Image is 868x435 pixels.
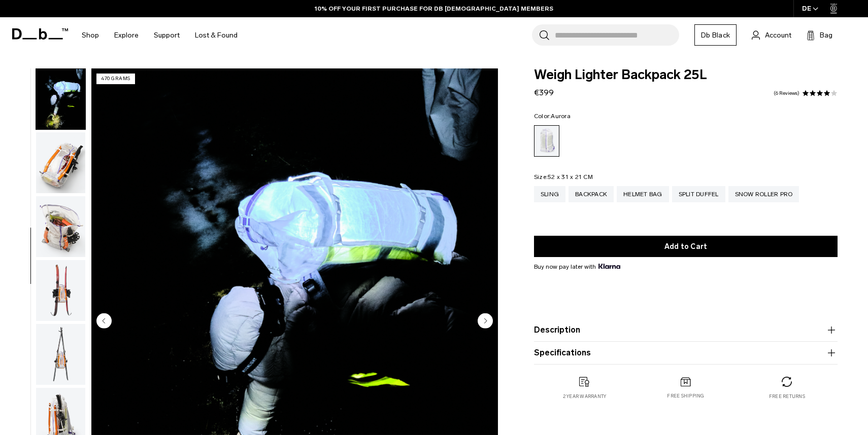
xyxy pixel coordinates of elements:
span: Account [765,30,791,41]
a: 6 reviews [774,91,799,96]
a: Snow Roller Pro [728,186,799,202]
p: Free shipping [667,392,704,400]
span: Bag [820,30,832,41]
a: Shop [82,17,99,53]
span: €399 [534,88,554,97]
a: Explore [114,17,139,53]
button: Weigh Lighter Backpack 25L Aurora [36,68,86,130]
p: 470 grams [96,74,135,84]
a: Split Duffel [672,186,725,202]
span: Buy now pay later with [534,262,620,271]
img: Weigh_Lighter_Backpack_25L_6.png [36,132,85,193]
img: {"height" => 20, "alt" => "Klarna"} [598,264,620,269]
button: Next slide [478,313,493,331]
img: Weigh_Lighter_Backpack_25L_8.png [36,260,85,321]
img: Weigh Lighter Backpack 25L Aurora [36,69,85,130]
img: Weigh_Lighter_Backpack_25L_7.png [36,196,85,257]
img: Weigh_Lighter_Backpack_25L_9.png [36,324,85,385]
a: Account [752,29,791,41]
legend: Size: [534,174,593,180]
a: Aurora [534,125,559,157]
a: Sling [534,186,565,202]
a: 10% OFF YOUR FIRST PURCHASE FOR DB [DEMOGRAPHIC_DATA] MEMBERS [315,4,553,13]
span: Aurora [551,113,571,120]
button: Previous slide [96,313,112,331]
span: Weigh Lighter Backpack 25L [534,68,838,82]
p: Free returns [769,393,805,400]
button: Specifications [534,347,838,359]
button: Weigh_Lighter_Backpack_25L_9.png [36,323,86,385]
button: Description [534,324,838,336]
button: Add to Cart [534,236,838,257]
a: Db Black [694,24,737,46]
a: Backpack [569,186,614,202]
button: Bag [807,29,832,41]
a: Lost & Found [195,17,238,53]
a: Support [154,17,180,53]
button: Weigh_Lighter_Backpack_25L_6.png [36,132,86,194]
legend: Color: [534,113,571,119]
button: Weigh_Lighter_Backpack_25L_8.png [36,260,86,321]
a: Helmet Bag [617,186,669,202]
nav: Main Navigation [74,17,245,53]
p: 2 year warranty [563,393,607,400]
span: 52 x 31 x 21 CM [548,173,593,180]
button: Weigh_Lighter_Backpack_25L_7.png [36,196,86,258]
